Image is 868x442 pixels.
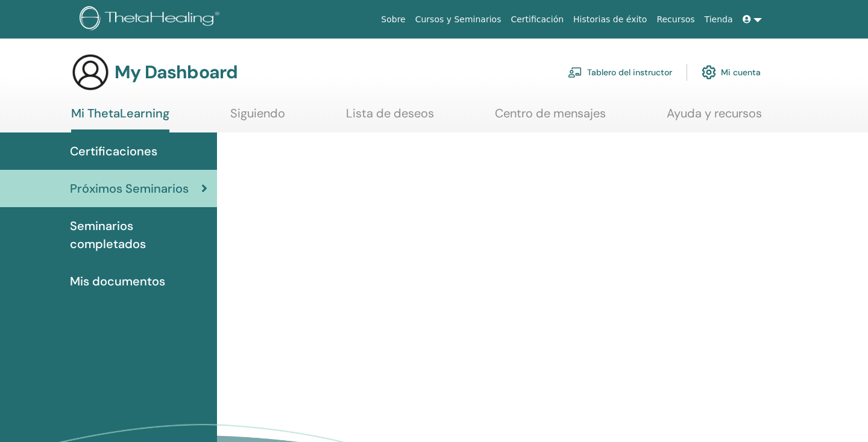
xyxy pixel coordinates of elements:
a: Recursos [652,8,699,31]
img: logo.png [80,6,224,33]
a: Tienda [700,8,738,31]
a: Certificación [506,8,568,31]
a: Lista de deseos [346,106,434,129]
a: Siguiendo [230,106,285,129]
a: Sobre [376,8,410,31]
a: Centro de mensajes [495,106,606,129]
a: Cursos y Seminarios [410,8,506,31]
img: chalkboard-teacher.svg [568,67,582,78]
img: generic-user-icon.jpg [71,53,110,92]
span: Seminarios completados [70,217,207,253]
a: Tablero del instructor [568,59,672,86]
a: Mi ThetaLearning [71,106,169,132]
a: Historias de éxito [568,8,652,31]
a: Ayuda y recursos [667,106,762,129]
a: Mi cuenta [702,59,761,86]
h3: My Dashboard [115,61,237,83]
span: Próximos Seminarios [70,179,189,198]
img: cog.svg [702,62,716,82]
span: Certificaciones [70,142,157,160]
span: Mis documentos [70,272,165,290]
